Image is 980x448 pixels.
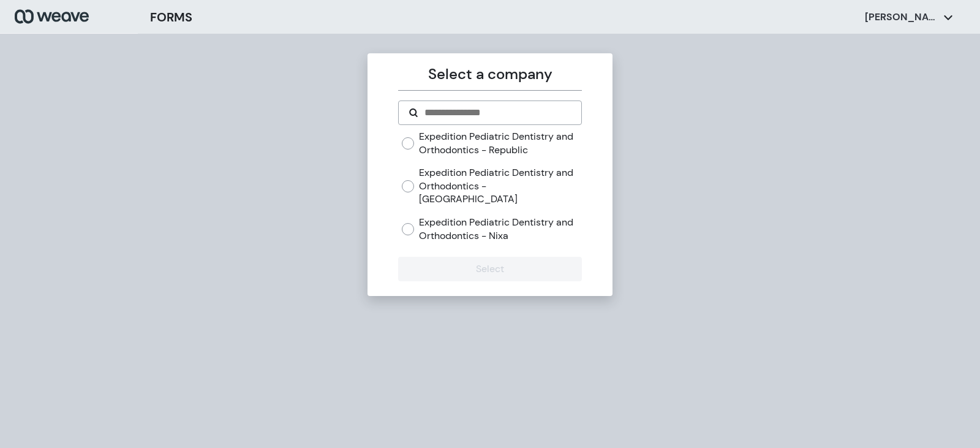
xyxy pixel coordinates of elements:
p: [PERSON_NAME] [865,10,938,24]
label: Expedition Pediatric Dentistry and Orthodontics - [GEOGRAPHIC_DATA] [419,166,581,206]
h3: FORMS [150,8,192,26]
button: Select [398,257,581,281]
label: Expedition Pediatric Dentistry and Orthodontics - Republic [419,130,581,156]
input: Search [423,105,571,120]
label: Expedition Pediatric Dentistry and Orthodontics - Nixa [419,216,581,242]
p: Select a company [398,63,581,85]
